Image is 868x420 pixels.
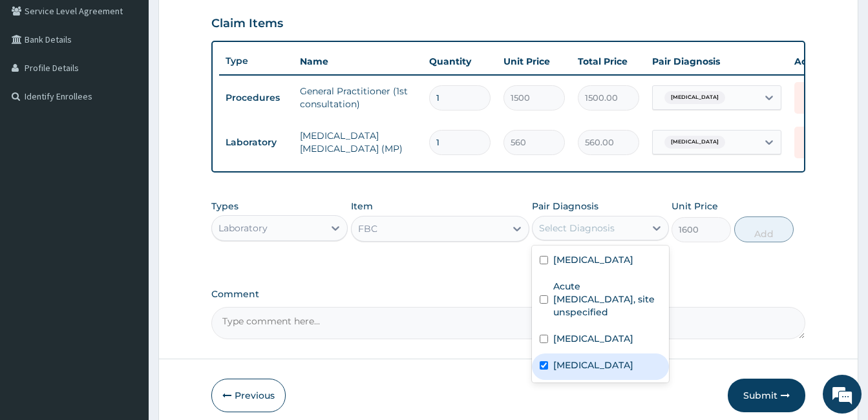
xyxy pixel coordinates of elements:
label: [MEDICAL_DATA] [553,253,633,266]
td: Laboratory [219,131,293,154]
td: [MEDICAL_DATA] [MEDICAL_DATA] (MP) [293,123,423,162]
button: Add [734,216,794,242]
span: [MEDICAL_DATA] [664,136,725,149]
td: General Practitioner (1st consultation) [293,78,423,117]
label: [MEDICAL_DATA] [553,332,633,345]
th: Unit Price [497,48,571,74]
label: Unit Price [672,200,718,213]
label: Comment [211,289,805,300]
button: Submit [728,379,805,412]
img: d_794563401_company_1708531726252_794563401 [24,65,52,97]
label: Item [351,200,373,213]
span: [MEDICAL_DATA] [664,91,725,104]
div: FBC [358,222,377,235]
div: Minimize live chat window [212,6,243,37]
div: Laboratory [218,222,268,235]
th: Actions [788,48,852,74]
div: Chat with us now [67,72,217,89]
th: Name [293,48,423,74]
textarea: Type your message and hit 'Enter' [6,282,246,327]
td: Procedures [219,86,293,110]
th: Quantity [423,48,497,74]
label: [MEDICAL_DATA] [553,359,633,372]
button: Previous [211,379,286,412]
th: Pair Diagnosis [646,48,788,74]
span: We're online! [75,127,178,258]
th: Type [219,49,293,73]
div: Select Diagnosis [539,222,615,235]
label: Types [211,201,238,212]
label: Pair Diagnosis [532,200,598,213]
th: Total Price [571,48,646,74]
h3: Claim Items [211,17,283,31]
label: Acute [MEDICAL_DATA], site unspecified [553,280,661,319]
